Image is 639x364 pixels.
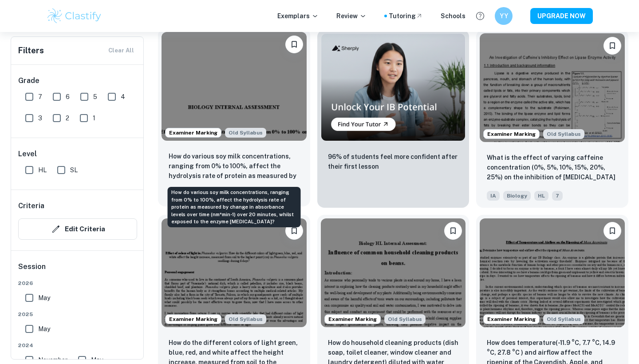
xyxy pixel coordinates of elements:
h6: Level [18,149,137,159]
span: 4 [121,92,125,102]
button: Edit Criteria [18,218,137,240]
a: Examiner MarkingStarting from the May 2025 session, the Biology IA requirements have changed. It'... [158,30,310,208]
span: Old Syllabus [543,314,584,324]
div: Starting from the May 2025 session, the Biology IA requirements have changed. It's OK to refer to... [384,314,426,324]
button: Bookmark [285,222,303,240]
span: IA [487,191,500,201]
span: Examiner Marking [325,315,380,323]
span: Examiner Marking [166,315,221,323]
a: Tutoring [389,11,423,21]
span: Examiner Marking [166,129,221,137]
span: SL [70,165,78,175]
span: 3 [38,113,42,123]
span: 2 [66,113,69,123]
h6: Criteria [18,201,44,211]
div: Starting from the May 2025 session, the Biology IA requirements have changed. It's OK to refer to... [225,314,266,324]
span: Old Syllabus [543,129,584,139]
span: Old Syllabus [225,128,266,138]
p: How do various soy milk concentrations, ranging from 0% to 100%, affect the hydrolysis rate of pr... [169,151,300,182]
p: 96% of students feel more confident after their first lesson [328,152,459,171]
span: Biology [503,191,531,201]
h6: Session [18,261,137,279]
img: Biology IA example thumbnail: How do household cleaning products (dish [321,218,466,327]
button: Help and Feedback [473,8,488,24]
button: YY [495,7,513,25]
span: 6 [66,92,70,102]
p: Review [336,11,367,21]
div: Starting from the May 2025 session, the Biology IA requirements have changed. It's OK to refer to... [543,314,584,324]
p: What is the effect of varying caffeine concentration (0%, 5%, 10%, 15%, 20%, 25%) on the inhibiti... [487,153,618,183]
div: Starting from the May 2025 session, the Biology IA requirements have changed. It's OK to refer to... [225,128,266,138]
span: Examiner Marking [484,130,539,138]
span: 5 [93,92,97,102]
button: Bookmark [285,36,303,53]
span: 1 [93,113,95,123]
h6: Filters [18,44,44,57]
div: Starting from the May 2025 session, the Biology IA requirements have changed. It's OK to refer to... [543,129,584,139]
a: Schools [441,11,465,21]
img: Thumbnail [321,33,466,141]
button: Bookmark [444,222,462,240]
div: How do various soy milk concentrations, ranging from 0% to 100%, affect the hydrolysis rate of pr... [168,187,301,227]
img: Biology IA example thumbnail: What is the effect of varying caffeine c [480,33,625,142]
span: HL [534,191,548,201]
button: Bookmark [603,37,621,55]
a: Thumbnail96% of students feel more confident after their first lesson [317,30,469,208]
span: 2024 [18,341,137,349]
img: Biology IA example thumbnail: How do the different colors of light gre [162,218,307,327]
a: Examiner MarkingStarting from the May 2025 session, the Biology IA requirements have changed. It'... [476,30,628,208]
span: 2025 [18,310,137,318]
span: 2026 [18,279,137,287]
button: UPGRADE NOW [530,8,593,24]
span: Examiner Marking [484,315,539,323]
span: HL [38,165,47,175]
img: Biology IA example thumbnail: How does temperature(-11.9 °C, 7.7 °C, [480,218,625,327]
h6: Grade [18,75,137,86]
h6: YY [499,11,509,21]
p: Exemplars [277,11,319,21]
span: 7 [38,92,42,102]
img: Clastify logo [46,7,103,25]
button: Bookmark [603,222,621,240]
span: 7 [552,191,563,201]
img: Biology IA example thumbnail: How do various soy milk concentrations, [162,32,307,141]
span: Old Syllabus [384,314,426,324]
span: May [38,293,50,303]
span: Old Syllabus [225,314,266,324]
span: May [38,324,50,334]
